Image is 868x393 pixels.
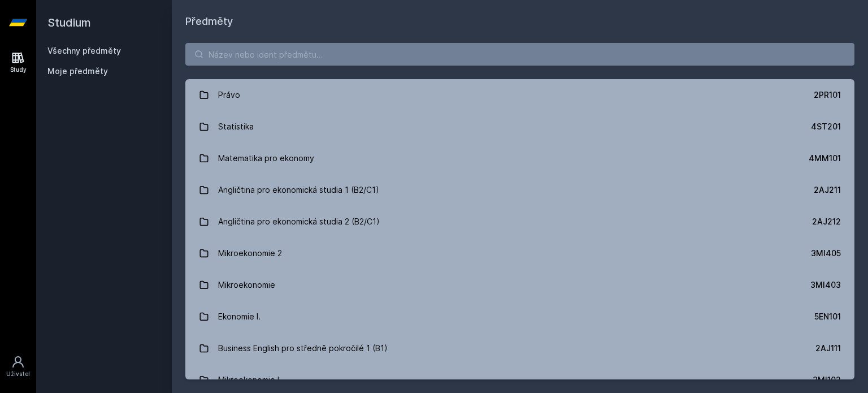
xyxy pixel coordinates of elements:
[185,43,854,66] input: Název nebo ident předmětu…
[809,153,841,164] div: 4MM101
[185,237,854,269] a: Mikroekonomie 2 3MI405
[2,45,34,80] a: Study
[185,206,854,237] a: Angličtina pro ekonomická studia 2 (B2/C1) 2AJ212
[814,184,841,196] div: 2AJ211
[185,301,854,332] a: Ekonomie I. 5EN101
[47,66,108,77] span: Moje předměty
[218,147,314,170] div: Matematika pro ekonomy
[218,305,261,328] div: Ekonomie I.
[815,343,841,354] div: 2AJ111
[812,216,841,227] div: 2AJ212
[218,84,240,106] div: Právo
[218,274,275,296] div: Mikroekonomie
[10,66,27,74] div: Study
[185,111,854,142] a: Statistika 4ST201
[218,369,279,391] div: Mikroekonomie I
[6,370,30,378] div: Uživatel
[811,121,841,132] div: 4ST201
[185,79,854,111] a: Právo 2PR101
[814,311,841,322] div: 5EN101
[218,115,254,138] div: Statistika
[47,46,121,55] a: Všechny předměty
[185,332,854,364] a: Business English pro středně pokročilé 1 (B1) 2AJ111
[185,269,854,301] a: Mikroekonomie 3MI403
[2,349,34,384] a: Uživatel
[813,374,841,386] div: 3MI102
[810,279,841,291] div: 3MI403
[814,89,841,101] div: 2PR101
[811,248,841,259] div: 3MI405
[185,174,854,206] a: Angličtina pro ekonomická studia 1 (B2/C1) 2AJ211
[218,337,388,360] div: Business English pro středně pokročilé 1 (B1)
[185,14,854,29] h1: Předměty
[218,210,380,233] div: Angličtina pro ekonomická studia 2 (B2/C1)
[218,179,379,201] div: Angličtina pro ekonomická studia 1 (B2/C1)
[185,142,854,174] a: Matematika pro ekonomy 4MM101
[218,242,282,265] div: Mikroekonomie 2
